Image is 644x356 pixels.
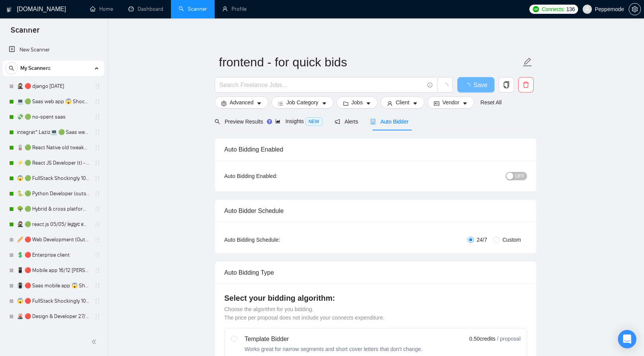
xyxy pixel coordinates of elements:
[499,236,524,244] span: Custom
[17,309,90,324] a: 🌋 🔴 Design & Developer 27/01 Illia profile
[17,278,90,293] a: 📳 🔴 Saas mobile app 😱 Shockingly 10/01
[224,293,527,303] h4: Select your bidding algorithm:
[230,98,253,107] span: Advanced
[224,138,527,160] div: Auto Bidding Enabled
[94,267,100,274] span: holder
[306,117,322,126] span: NEW
[462,101,468,106] span: caret-down
[245,345,422,353] div: Works great for narrow segments and short cover letters that don't change.
[6,66,17,71] span: search
[343,101,348,106] span: folder
[629,6,641,12] a: setting
[266,118,273,125] div: Tooltip anchor
[17,232,90,247] a: 🥖 🔴 Web Development (Outsource)
[17,263,90,278] a: 📱 🔴 Mobile app 16/12 [PERSON_NAME]'s change
[271,96,333,109] button: barsJob Categorycaret-down
[94,160,100,166] span: holder
[5,25,46,41] span: Scanner
[224,200,527,222] div: Auto Bidder Schedule
[278,101,283,106] span: bars
[94,298,100,304] span: holder
[519,81,533,88] span: delete
[17,171,90,186] a: 😱 🟢 FullStack Shockingly 10/01
[275,118,322,124] span: Insights
[381,96,424,109] button: userClientcaret-down
[5,62,18,74] button: search
[515,172,524,180] span: OFF
[20,61,51,76] span: My Scanners
[94,252,100,258] span: holder
[469,335,495,343] span: 0.50 credits
[94,206,100,212] span: holder
[337,96,378,109] button: folderJobscaret-down
[370,119,376,124] span: robot
[17,186,90,201] a: 🐍 🟢 Python Developer (outstaff)
[442,83,449,90] span: loading
[222,6,246,12] a: userProfile
[17,140,90,155] a: 🪫 🟢 React Native old tweaked 05.05 індус копі
[219,80,424,90] input: Search Freelance Jobs...
[17,155,90,171] a: ⚡ 🟢 React JS Developer (t) - short 24/03
[366,101,371,106] span: caret-down
[17,79,90,94] a: 🥷🏻 🔴 django [DATE]
[17,201,90,217] a: 🌳 🟢 Hybrid & cross platform 07/04 changed start
[94,191,100,197] span: holder
[542,5,565,13] span: Connects:
[17,324,90,340] a: [vymir] 🥷🏻 react.js
[499,81,514,88] span: copy
[335,119,340,124] span: notification
[219,53,521,72] input: Scanner name...
[522,57,532,67] span: edit
[224,236,325,244] div: Auto Bidding Schedule:
[387,101,393,106] span: user
[322,101,327,106] span: caret-down
[275,119,281,124] span: area-chart
[585,7,590,12] span: user
[94,221,100,227] span: holder
[128,6,163,12] a: dashboardDashboard
[434,101,439,106] span: idcard
[215,119,263,125] span: Preview Results
[94,175,100,181] span: holder
[370,119,408,125] span: Auto Bidder
[224,172,325,180] div: Auto Bidding Enabled:
[17,217,90,232] a: 🥷🏻 🟢 react.js 05/05/ індус копі 19/05 change end
[221,101,227,106] span: setting
[464,83,473,89] span: loading
[94,237,100,243] span: holder
[474,236,490,244] span: 24/7
[427,82,432,87] span: info-circle
[457,77,495,92] button: Save
[286,98,318,107] span: Job Category
[215,96,268,109] button: settingAdvancedcaret-down
[245,335,422,344] div: Template Bidder
[473,80,487,90] span: Save
[480,98,501,107] a: Reset All
[629,3,641,15] button: setting
[94,145,100,151] span: holder
[94,114,100,120] span: holder
[94,83,100,89] span: holder
[91,338,99,346] span: double-left
[566,5,575,13] span: 136
[497,335,521,343] span: / proposal
[518,77,534,92] button: delete
[256,101,262,106] span: caret-down
[17,94,90,109] a: 💻 🟢 Saas web app 😱 Shockingly 27/11
[618,330,636,348] div: Open Intercom Messenger
[533,6,539,12] img: upwork-logo.png
[94,283,100,289] span: holder
[427,96,474,109] button: idcardVendorcaret-down
[90,6,113,12] a: homeHome
[17,125,90,140] a: integrat* Laziz💻 🟢 Saas web app 😱 Shockingly 27/11
[17,247,90,263] a: 💲 🔴 Enterprise client
[94,99,100,105] span: holder
[412,101,418,106] span: caret-down
[629,6,641,12] span: setting
[94,313,100,320] span: holder
[3,42,104,58] li: New Scanner
[17,293,90,309] a: 😱 🔴 FullStack Shockingly 10/01 V2
[396,98,409,107] span: Client
[179,6,207,12] a: searchScanner
[215,119,220,124] span: search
